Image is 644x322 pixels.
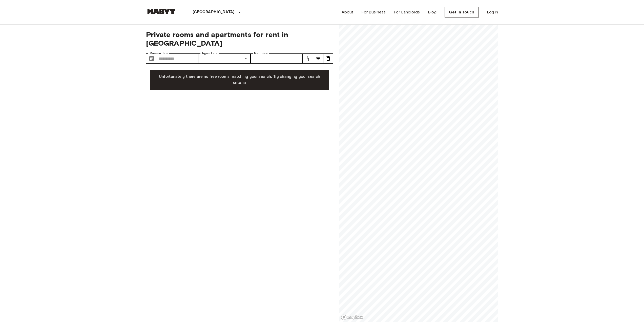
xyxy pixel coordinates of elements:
button: Choose date [147,53,157,64]
label: Move-in date [150,51,168,55]
button: tune [313,53,323,64]
p: [GEOGRAPHIC_DATA] [193,9,235,15]
a: For Landlords [394,9,420,15]
label: Max price [254,51,268,55]
a: Blog [428,9,437,15]
a: Get in Touch [445,7,479,17]
a: Mapbox logo [341,314,363,320]
img: Habyt [146,9,176,14]
button: tune [303,53,313,64]
label: Type of stay [202,51,219,55]
a: For Business [361,9,386,15]
a: Log in [487,9,498,15]
canvas: Map [339,24,498,322]
button: tune [323,53,333,64]
span: Private rooms and apartments for rent in [GEOGRAPHIC_DATA] [146,30,333,47]
p: Unfortunately there are no free rooms matching your search. Try changing your search criteria [154,74,325,86]
a: About [342,9,354,15]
